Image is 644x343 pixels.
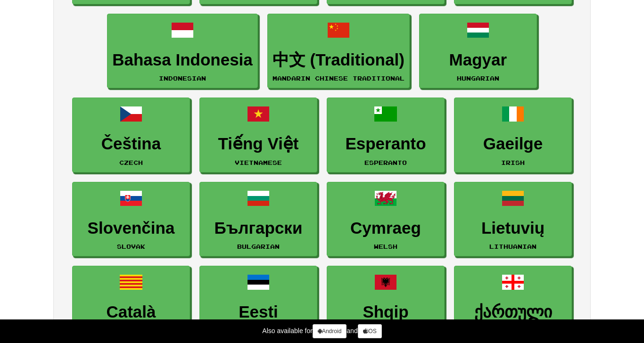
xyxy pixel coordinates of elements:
h3: ქართული [459,303,567,321]
small: Vietnamese [235,159,282,166]
h3: Gaeilge [459,135,567,153]
small: Lithuanian [489,243,537,250]
a: ČeštinaCzech [72,98,190,172]
small: Bulgarian [237,243,280,250]
h3: Lietuvių [459,219,567,237]
h3: Shqip [332,303,439,321]
h3: Čeština [77,135,185,153]
a: MagyarHungarian [419,14,537,89]
a: 中文 (Traditional)Mandarin Chinese Traditional [267,14,410,89]
a: CatalàCatalan [72,266,190,341]
small: Hungarian [457,75,499,82]
a: Tiếng ViệtVietnamese [199,98,317,172]
h3: Bahasa Indonesia [112,51,253,69]
h3: Cymraeg [332,219,439,237]
a: БългарскиBulgarian [199,182,317,257]
a: EsperantoEsperanto [327,98,445,172]
small: Irish [501,159,525,166]
a: EestiEstonian [199,266,317,341]
a: ქართულიGeorgian [454,266,572,341]
a: ShqipAlbanian [327,266,445,341]
small: Mandarin Chinese Traditional [272,75,405,82]
small: Indonesian [159,75,206,82]
a: iOS [358,324,382,338]
a: Android [313,324,347,338]
h3: 中文 (Traditional) [272,51,405,69]
a: GaeilgeIrish [454,98,572,172]
small: Welsh [374,243,397,250]
h3: Български [205,219,312,237]
h3: Tiếng Việt [205,135,312,153]
small: Czech [119,159,143,166]
h3: Català [77,303,185,321]
a: LietuviųLithuanian [454,182,572,257]
small: Slovak [117,243,145,250]
h3: Slovenčina [77,219,185,237]
a: Bahasa IndonesiaIndonesian [107,14,258,89]
a: CymraegWelsh [327,182,445,257]
small: Esperanto [364,159,407,166]
a: SlovenčinaSlovak [72,182,190,257]
h3: Magyar [424,51,532,69]
h3: Eesti [205,303,312,321]
h3: Esperanto [332,135,439,153]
